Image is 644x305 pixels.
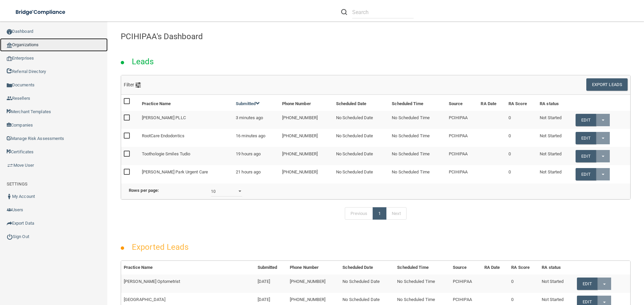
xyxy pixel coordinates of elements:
h2: Leads [125,52,161,71]
th: Source [446,95,478,111]
td: 0 [506,165,537,183]
button: Export Leads [586,78,628,91]
th: Source [450,261,482,275]
td: PCIHIPAA [446,147,478,165]
img: icon-users.e205127d.png [7,207,12,213]
img: icon-filter@2x.21656d0b.png [136,82,141,88]
img: bridge_compliance_login_screen.278c3ca4.svg [10,5,72,19]
td: PCIHIPAA [450,275,482,293]
b: Rows per page: [129,188,159,193]
td: 0 [506,129,537,147]
td: PCIHIPAA [446,111,478,129]
th: Scheduled Date [340,261,394,275]
td: No Scheduled Date [333,147,389,165]
td: [PHONE_NUMBER] [279,147,333,165]
th: Scheduled Time [389,95,446,111]
input: Search [352,6,414,18]
td: 0 [506,147,537,165]
td: No Scheduled Date [333,111,389,129]
td: PCIHIPAA [446,129,478,147]
a: Previous [345,207,373,220]
a: Next [386,207,406,220]
th: Practice Name [121,261,255,275]
td: 0 [508,275,539,293]
img: icon-documents.8dae5593.png [7,83,12,88]
td: [PHONE_NUMBER] [279,129,333,147]
img: enterprise.0d942306.png [7,56,12,61]
td: [PERSON_NAME] PLLC [139,111,233,129]
img: ic_user_dark.df1a06c3.png [7,194,12,199]
a: Edit [576,150,596,162]
th: Practice Name [139,95,233,111]
td: [DATE] [255,275,287,293]
th: Phone Number [287,261,340,275]
td: No Scheduled Time [389,165,446,183]
td: No Scheduled Date [340,275,394,293]
td: No Scheduled Date [333,129,389,147]
img: ic_dashboard_dark.d01f4a41.png [7,29,12,34]
th: Scheduled Date [333,95,389,111]
td: No Scheduled Date [333,165,389,183]
td: Not Started [537,111,573,129]
td: [PHONE_NUMBER] [279,111,333,129]
td: Not Started [537,147,573,165]
th: RA Score [508,261,539,275]
td: Not Started [537,129,573,147]
td: [PHONE_NUMBER] [279,165,333,183]
td: RootCare Endodontics [139,129,233,147]
td: No Scheduled Time [389,147,446,165]
img: ic_power_dark.7ecde6b1.png [7,234,13,240]
th: Scheduled Time [394,261,450,275]
td: [PHONE_NUMBER] [287,275,340,293]
td: PCIHIPAA [446,165,478,183]
label: SETTINGS [7,180,28,188]
td: 16 minutes ago [233,129,279,147]
td: [PERSON_NAME] Optometrist [121,275,255,293]
img: briefcase.64adab9b.png [7,162,13,169]
th: RA status [537,95,573,111]
td: 19 hours ago [233,147,279,165]
img: ic-search.3b580494.png [341,9,347,15]
td: 0 [506,111,537,129]
td: Toothologie Smiles Tudio [139,147,233,165]
th: RA Score [506,95,537,111]
h2: Exported Leads [125,238,195,256]
a: 1 [373,207,386,220]
td: Not Started [537,165,573,183]
th: RA Date [482,261,509,275]
th: Phone Number [279,95,333,111]
td: [PERSON_NAME] Park Urgent Care [139,165,233,183]
a: Edit [576,168,596,180]
th: Submitted [255,261,287,275]
iframe: Drift Widget Chat Controller [528,257,636,284]
h4: PCIHIPAA's Dashboard [121,32,631,41]
td: No Scheduled Time [394,275,450,293]
td: No Scheduled Time [389,129,446,147]
img: icon-export.b9366987.png [7,221,12,226]
th: RA Date [478,95,506,111]
td: 3 minutes ago [233,111,279,129]
span: Filter [124,82,141,87]
a: Edit [576,132,596,144]
td: 21 hours ago [233,165,279,183]
a: Edit [576,114,596,126]
td: No Scheduled Time [389,111,446,129]
a: Submitted [236,101,260,106]
img: ic_reseller.de258add.png [7,96,12,101]
img: organization-icon.f8decf85.png [7,43,12,48]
